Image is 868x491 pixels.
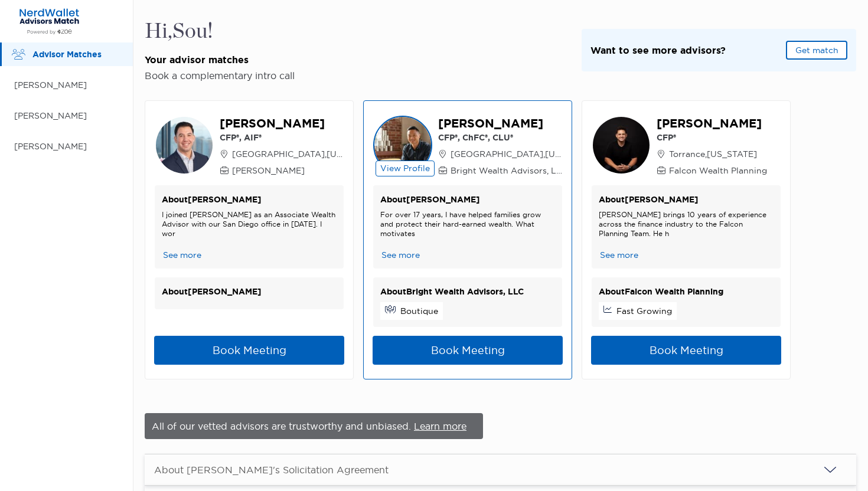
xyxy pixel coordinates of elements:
button: See more [599,249,639,261]
p: Fast Growing [616,305,672,317]
h3: Book a complementary intro call [145,70,295,81]
button: Book Meeting [591,336,781,365]
button: Book Meeting [373,336,563,365]
a: Learn more [414,420,466,432]
h2: Hi, Sou ! [145,19,295,44]
button: advisor picture[PERSON_NAME]CFP® Torrance,[US_STATE] Falcon Wealth Planning [592,115,781,176]
p: About [PERSON_NAME] [380,192,555,207]
p: [PERSON_NAME] [220,115,344,132]
p: I joined [PERSON_NAME] as an Associate Wealth Advisor with our San Diego office in [DATE]. I wor [162,210,337,238]
p: About [PERSON_NAME] [599,192,774,207]
p: Want to see more advisors? [590,43,726,58]
p: [GEOGRAPHIC_DATA] , [US_STATE] [220,148,344,160]
p: About Falcon Wealth Planning [599,284,774,299]
p: CFP® [657,132,767,143]
span: All of our vetted advisors are trustworthy and unbiased. [152,420,414,432]
div: About [PERSON_NAME]'s Solicitation Agreement [154,464,389,476]
p: Boutique [400,305,438,317]
button: See more [162,249,203,261]
h2: Your advisor matches [145,54,295,66]
p: [PERSON_NAME] [657,115,767,132]
p: [PERSON_NAME] [14,109,121,123]
p: [PERSON_NAME] [14,139,121,154]
p: [PERSON_NAME] [220,165,344,176]
p: CFP®, AIF® [220,132,344,143]
p: About [PERSON_NAME] [162,284,337,299]
img: advisor picture [155,116,214,175]
img: Zoe Financial [14,8,84,35]
p: Advisor Matches [32,47,121,62]
div: For over 17 years, I have helped families grow and protect their hard-earned wealth. What motivates [380,210,555,238]
p: [PERSON_NAME] [438,115,563,132]
p: CFP®, ChFC®, CLU® [438,132,563,143]
button: advisor pictureView Profile[PERSON_NAME]CFP®, ChFC®, CLU® [GEOGRAPHIC_DATA],[US_STATE] Bright Wea... [373,115,562,176]
img: icon arrow [823,463,837,477]
p: [GEOGRAPHIC_DATA] , [US_STATE] [438,148,563,160]
button: See more [380,249,421,261]
button: advisor picture[PERSON_NAME]CFP®, AIF® [GEOGRAPHIC_DATA],[US_STATE] [PERSON_NAME] [155,115,344,176]
p: About Bright Wealth Advisors, LLC [380,284,555,299]
img: advisor picture [373,116,432,175]
button: Book Meeting [154,336,344,365]
button: Get match [786,41,847,60]
button: View Profile [376,161,435,176]
img: advisor picture [592,116,651,175]
p: [PERSON_NAME] brings 10 years of experience across the finance industry to the Falcon Planning Te... [599,210,774,238]
p: Torrance , [US_STATE] [657,148,767,160]
p: About [PERSON_NAME] [162,192,337,207]
p: Bright Wealth Advisors, LLC [438,165,563,176]
p: [PERSON_NAME] [14,78,121,93]
p: Falcon Wealth Planning [657,165,767,176]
